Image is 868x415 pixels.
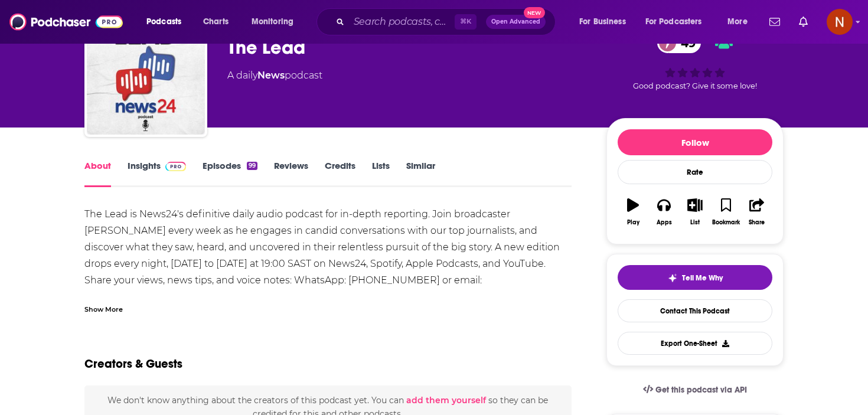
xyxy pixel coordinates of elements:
button: Follow [618,129,772,155]
div: Bookmark [712,219,740,226]
span: Good podcast? Give it some love! [633,81,757,90]
button: Apps [648,191,679,233]
span: Podcasts [146,14,181,30]
span: For Podcasters [645,14,702,30]
a: Episodes99 [203,160,257,187]
span: More [727,14,748,30]
span: Open Advanced [491,19,540,25]
a: InsightsPodchaser Pro [128,160,186,187]
button: Export One-Sheet [618,332,772,355]
button: add them yourself [406,396,486,405]
a: Similar [406,160,435,187]
button: tell me why sparkleTell Me Why [618,265,772,290]
img: tell me why sparkle [668,273,677,283]
a: Charts [195,12,236,31]
img: User Profile [827,9,853,35]
button: open menu [638,12,719,31]
span: Tell Me Why [682,273,723,283]
a: Get this podcast via API [634,375,756,404]
div: Play [627,219,639,226]
a: Show notifications dropdown [765,12,785,32]
button: Play [618,191,648,233]
span: Monitoring [252,14,293,30]
div: Apps [657,219,672,226]
div: Share [749,219,765,226]
a: About [84,160,111,187]
span: ⌘ K [455,14,477,30]
span: Logged in as AdelNBM [827,9,853,35]
a: Credits [325,160,355,187]
a: Show notifications dropdown [794,12,812,32]
button: Show profile menu [827,9,853,35]
button: Share [742,191,772,233]
button: open menu [243,12,309,31]
div: Search podcasts, credits, & more... [328,8,567,35]
img: Podchaser - Follow, Share and Rate Podcasts [9,11,123,33]
a: News [257,70,285,81]
a: Lists [372,160,390,187]
img: Podchaser Pro [165,162,186,171]
span: Get this podcast via API [655,385,747,395]
button: open menu [719,12,762,31]
img: The Lead [87,17,205,135]
div: 99 [247,162,257,170]
button: List [680,191,710,233]
span: New [524,7,545,18]
button: open menu [138,12,197,31]
button: open menu [571,12,641,31]
div: The Lead is News24's definitive daily audio podcast for in-depth reporting. Join broadcaster [PER... [84,206,572,305]
div: Rate [618,160,772,184]
a: Contact This Podcast [618,299,772,322]
div: A daily podcast [227,68,322,83]
button: Bookmark [710,191,741,233]
a: Reviews [274,160,308,187]
span: For Business [579,14,626,30]
span: Charts [203,14,229,30]
button: Open AdvancedNew [486,15,546,29]
h2: Creators & Guests [84,357,182,371]
div: 49Good podcast? Give it some love! [606,25,784,98]
div: List [690,219,700,226]
input: Search podcasts, credits, & more... [349,12,455,31]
